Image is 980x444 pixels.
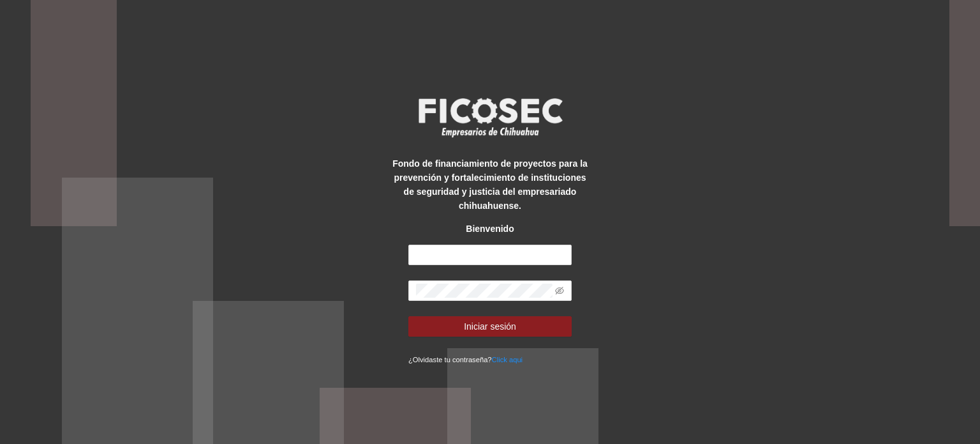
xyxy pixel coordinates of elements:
[408,356,523,364] small: ¿Olvidaste tu contraseña?
[392,158,588,211] strong: Fondo de financiamiento de proyectos para la prevención y fortalecimiento de instituciones de seg...
[464,319,516,333] span: Iniciar sesión
[555,286,564,295] span: eye-invisible
[466,224,514,234] strong: Bienvenido
[492,356,523,364] a: Click aqui
[410,94,570,141] img: logo
[408,316,572,337] button: Iniciar sesión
